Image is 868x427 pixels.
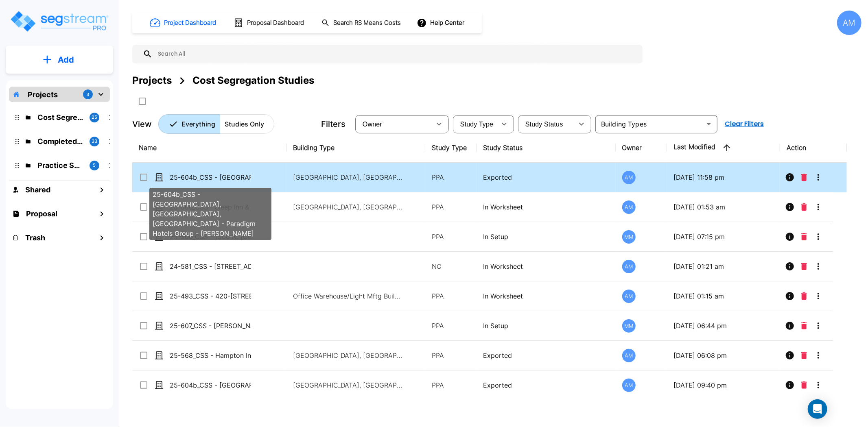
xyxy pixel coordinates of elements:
[798,377,810,393] button: Delete
[432,232,470,242] p: PPA
[667,133,780,163] th: Last Modified
[622,349,636,362] div: AM
[293,351,403,360] p: [GEOGRAPHIC_DATA], [GEOGRAPHIC_DATA]
[153,45,638,63] input: Search All
[477,133,615,163] th: Study Status
[782,258,798,274] button: Info
[798,318,810,334] button: Delete
[170,380,251,390] p: 25-604b_CSS - [GEOGRAPHIC_DATA], [GEOGRAPHIC_DATA], [GEOGRAPHIC_DATA] - Paradigm Hotels Group - [...
[483,202,609,212] p: In Worksheet
[810,318,826,334] button: More-Options
[26,208,57,219] h1: Proposal
[132,118,152,130] p: View
[810,377,826,393] button: More-Options
[247,18,304,28] h1: Proposal Dashboard
[673,172,774,182] p: [DATE] 11:58 pm
[363,121,382,128] span: Owner
[170,291,251,301] p: 25-493_CSS - 420-[STREET_ADDRESS] - [PERSON_NAME] Oakmead 2 Assoc. LP - [PERSON_NAME]
[782,347,798,364] button: Info
[158,114,220,134] button: Everything
[230,14,308,31] button: Proposal Dashboard
[432,291,470,301] p: PPA
[432,380,470,390] p: PPA
[146,14,221,32] button: Project Dashboard
[673,232,774,242] p: [DATE] 07:15 pm
[132,133,286,163] th: Name
[170,321,251,331] p: 25-607_CSS - [PERSON_NAME] Oakland Mixed Use [GEOGRAPHIC_DATA], [GEOGRAPHIC_DATA] - [PERSON_NAME]...
[622,290,636,303] div: AM
[525,121,563,128] span: Study Status
[798,347,810,364] button: Delete
[220,114,274,134] button: Studies Only
[810,169,826,185] button: More-Options
[782,318,798,334] button: Info
[92,138,97,145] p: 33
[483,380,609,390] p: Exported
[782,377,798,393] button: Info
[598,118,702,130] input: Building Types
[455,113,496,135] div: Select
[333,18,401,28] h1: Search RS Means Costs
[25,232,45,243] h1: Trash
[181,119,215,129] p: Everything
[810,199,826,215] button: More-Options
[782,288,798,304] button: Info
[415,15,468,30] button: Help Center
[132,73,172,88] div: Projects
[673,380,774,390] p: [DATE] 09:40 pm
[808,399,827,419] div: Open Intercom Messenger
[37,112,83,123] p: Cost Segregation Studies
[37,136,83,147] p: Completed Projects
[293,172,403,182] p: [GEOGRAPHIC_DATA], [GEOGRAPHIC_DATA]
[170,261,251,271] p: 24-581_CSS - [STREET_ADDRESS] - WHZ Strategic Wealth LLC - [PERSON_NAME]
[37,160,83,171] p: Practice Samples
[164,18,216,28] h1: Project Dashboard
[158,114,274,134] div: Platform
[780,133,847,163] th: Action
[798,199,810,215] button: Delete
[622,319,636,333] div: MM
[483,351,609,360] p: Exported
[170,351,251,360] p: 25-568_CSS - Hampton Inn & Suites [GEOGRAPHIC_DATA], [GEOGRAPHIC_DATA] - V2 Capital Mgmt - [PERSO...
[286,133,425,163] th: Building Type
[616,133,667,163] th: Owner
[432,351,470,360] p: PPA
[673,202,774,212] p: [DATE] 01:53 am
[722,116,767,132] button: Clear Filters
[170,172,251,182] p: 25-604b_CSS - [GEOGRAPHIC_DATA], [GEOGRAPHIC_DATA], [GEOGRAPHIC_DATA] - Paradigm Hotels Group - [...
[28,89,58,100] p: Projects
[798,169,810,185] button: Delete
[321,118,345,130] p: Filters
[432,172,470,182] p: PPA
[93,162,96,169] p: 5
[58,54,74,66] p: Add
[293,291,403,301] p: Office Warehouse/Light Mftg Building, Commercial Property Site
[318,15,405,31] button: Search RS Means Costs
[810,229,826,245] button: More-Options
[432,321,470,331] p: PPA
[357,113,431,135] div: Select
[798,229,810,245] button: Delete
[92,114,97,121] p: 25
[782,199,798,215] button: Info
[673,321,774,331] p: [DATE] 06:44 pm
[432,202,470,212] p: PPA
[293,202,403,212] p: [GEOGRAPHIC_DATA], [GEOGRAPHIC_DATA]
[798,288,810,304] button: Delete
[460,121,493,128] span: Study Type
[810,347,826,364] button: More-Options
[483,321,609,331] p: In Setup
[622,171,636,184] div: AM
[520,113,573,135] div: Select
[87,91,90,98] p: 3
[622,230,636,244] div: MM
[225,119,264,129] p: Studies Only
[673,351,774,360] p: [DATE] 06:08 pm
[673,291,774,301] p: [DATE] 01:15 am
[622,379,636,392] div: AM
[622,260,636,273] div: AM
[192,73,314,88] div: Cost Segregation Studies
[483,291,609,301] p: In Worksheet
[798,258,810,274] button: Delete
[673,261,774,271] p: [DATE] 01:21 am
